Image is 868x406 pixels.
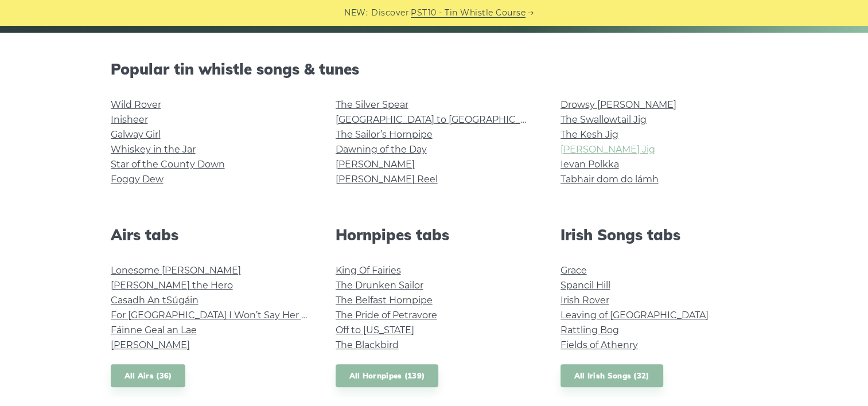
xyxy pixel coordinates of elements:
a: [PERSON_NAME] [111,339,190,350]
a: Casadh An tSúgáin [111,295,198,306]
a: Ievan Polkka [560,159,619,170]
h2: Airs tabs [111,226,308,244]
a: Rattling Bog [560,325,619,335]
a: Irish Rover [560,295,609,306]
a: Whiskey in the Jar [111,144,196,155]
a: Leaving of [GEOGRAPHIC_DATA] [560,310,709,321]
a: All Airs (36) [111,364,186,388]
a: King Of Fairies [336,265,401,276]
a: [GEOGRAPHIC_DATA] to [GEOGRAPHIC_DATA] [336,114,547,125]
a: PST10 - Tin Whistle Course [411,6,526,19]
h2: Irish Songs tabs [560,226,758,244]
a: The Sailor’s Hornpipe [336,129,433,140]
a: [PERSON_NAME] Jig [560,144,655,155]
a: Dawning of the Day [336,144,427,155]
h2: Popular tin whistle songs & tunes [111,60,758,78]
a: Fáinne Geal an Lae [111,325,197,335]
a: Foggy Dew [111,174,164,185]
a: [PERSON_NAME] Reel [336,174,438,185]
a: Fields of Athenry [560,339,638,350]
span: Discover [371,6,409,19]
a: Lonesome [PERSON_NAME] [111,265,241,276]
a: The Belfast Hornpipe [336,295,433,306]
a: The Pride of Petravore [336,310,437,321]
a: All Hornpipes (139) [336,364,439,388]
a: All Irish Songs (32) [560,364,663,388]
a: Off to [US_STATE] [336,325,414,335]
a: The Drunken Sailor [336,280,423,291]
a: Wild Rover [111,99,161,110]
a: Star of the County Down [111,159,225,170]
a: The Swallowtail Jig [560,114,647,125]
h2: Hornpipes tabs [336,226,533,244]
a: Inisheer [111,114,148,125]
a: Drowsy [PERSON_NAME] [560,99,676,110]
a: For [GEOGRAPHIC_DATA] I Won’t Say Her Name [111,310,329,321]
a: Tabhair dom do lámh [560,174,659,185]
a: Spancil Hill [560,280,610,291]
a: The Silver Spear [336,99,408,110]
a: The Blackbird [336,339,399,350]
a: [PERSON_NAME] the Hero [111,280,233,291]
a: The Kesh Jig [560,129,618,140]
span: NEW: [344,6,368,19]
a: Grace [560,265,587,276]
a: Galway Girl [111,129,161,140]
a: [PERSON_NAME] [336,159,415,170]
